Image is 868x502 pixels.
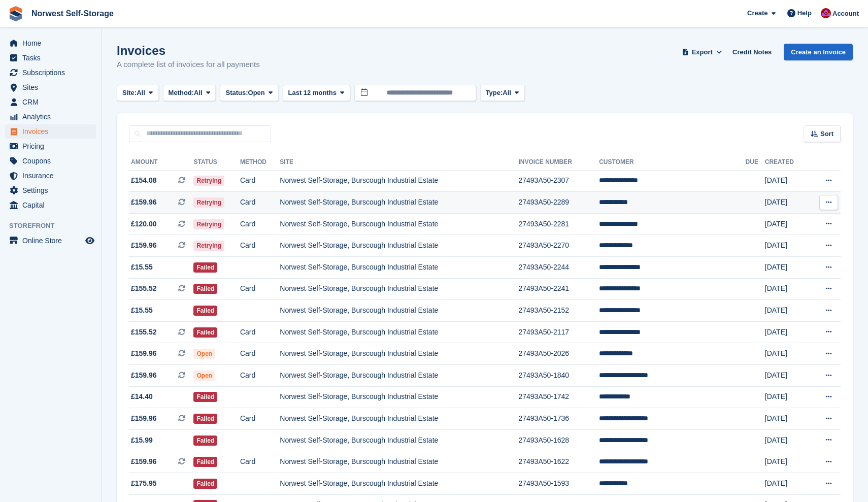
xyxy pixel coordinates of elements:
td: Card [240,235,280,257]
td: 27493A50-2281 [518,213,599,235]
span: £159.96 [131,370,157,381]
span: Open [248,88,265,98]
span: Analytics [22,110,83,124]
span: £175.95 [131,478,157,489]
th: Method [240,154,280,171]
span: Retrying [193,241,224,251]
span: Storefront [9,221,101,231]
a: menu [5,124,96,139]
td: 27493A50-2117 [518,321,599,343]
td: Norwest Self-Storage, Burscough Industrial Estate [280,170,518,192]
td: 27493A50-2307 [518,170,599,192]
a: menu [5,233,96,248]
span: Capital [22,198,83,212]
span: Open [193,371,215,381]
span: Failed [193,457,217,467]
span: Subscriptions [22,65,83,80]
td: Norwest Self-Storage, Burscough Industrial Estate [280,213,518,235]
span: Failed [193,436,217,446]
td: [DATE] [765,386,809,408]
th: Status [193,154,240,171]
td: Card [240,343,280,365]
td: [DATE] [765,192,809,214]
td: Norwest Self-Storage, Burscough Industrial Estate [280,408,518,430]
span: Sites [22,80,83,94]
th: Created [765,154,809,171]
td: Norwest Self-Storage, Burscough Industrial Estate [280,343,518,365]
span: £159.96 [131,197,157,208]
span: Retrying [193,219,224,229]
span: Pricing [22,139,83,153]
span: Type: [486,88,503,98]
button: Status: Open [220,85,278,102]
span: £159.96 [131,240,157,251]
td: Card [240,321,280,343]
th: Invoice Number [518,154,599,171]
th: Amount [129,154,193,171]
h1: Invoices [117,44,260,57]
button: Type: All [480,85,525,102]
td: Norwest Self-Storage, Burscough Industrial Estate [280,278,518,300]
span: Failed [193,414,217,424]
span: £159.96 [131,413,157,424]
td: 27493A50-2026 [518,343,599,365]
td: 27493A50-1628 [518,429,599,451]
span: £15.99 [131,435,153,446]
span: All [194,88,203,98]
span: £159.96 [131,456,157,467]
p: A complete list of invoices for all payments [117,59,260,71]
span: All [137,88,145,98]
a: Credit Notes [728,44,776,60]
td: Norwest Self-Storage, Burscough Industrial Estate [280,257,518,279]
a: menu [5,80,96,94]
td: Card [240,192,280,214]
span: Failed [193,306,217,316]
span: £155.52 [131,327,157,338]
a: Preview store [84,235,96,247]
a: menu [5,169,96,183]
td: [DATE] [765,213,809,235]
th: Customer [599,154,745,171]
td: Norwest Self-Storage, Burscough Industrial Estate [280,365,518,387]
td: Norwest Self-Storage, Burscough Industrial Estate [280,473,518,495]
span: £120.00 [131,219,157,229]
a: menu [5,51,96,65]
td: Norwest Self-Storage, Burscough Industrial Estate [280,300,518,322]
a: menu [5,110,96,124]
td: Norwest Self-Storage, Burscough Industrial Estate [280,429,518,451]
td: Norwest Self-Storage, Burscough Industrial Estate [280,192,518,214]
span: £154.08 [131,175,157,186]
td: [DATE] [765,235,809,257]
a: menu [5,198,96,212]
span: Method: [169,88,194,98]
td: Norwest Self-Storage, Burscough Industrial Estate [280,321,518,343]
td: [DATE] [765,170,809,192]
span: Invoices [22,124,83,139]
span: Retrying [193,197,224,208]
a: menu [5,183,96,197]
span: Insurance [22,169,83,183]
td: [DATE] [765,257,809,279]
span: All [503,88,511,98]
td: 27493A50-2244 [518,257,599,279]
button: Method: All [163,85,216,102]
td: 27493A50-1622 [518,451,599,473]
td: 27493A50-1593 [518,473,599,495]
td: Norwest Self-Storage, Burscough Industrial Estate [280,235,518,257]
td: Card [240,451,280,473]
td: [DATE] [765,300,809,322]
span: £15.55 [131,262,153,273]
td: 27493A50-1840 [518,365,599,387]
td: 27493A50-2270 [518,235,599,257]
span: Status: [225,88,248,98]
td: [DATE] [765,473,809,495]
td: Norwest Self-Storage, Burscough Industrial Estate [280,451,518,473]
span: Tasks [22,51,83,65]
span: CRM [22,95,83,109]
a: Create an Invoice [784,44,853,60]
span: Account [832,9,859,19]
a: menu [5,65,96,80]
a: Norwest Self-Storage [27,5,118,22]
a: menu [5,95,96,109]
span: Failed [193,392,217,402]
